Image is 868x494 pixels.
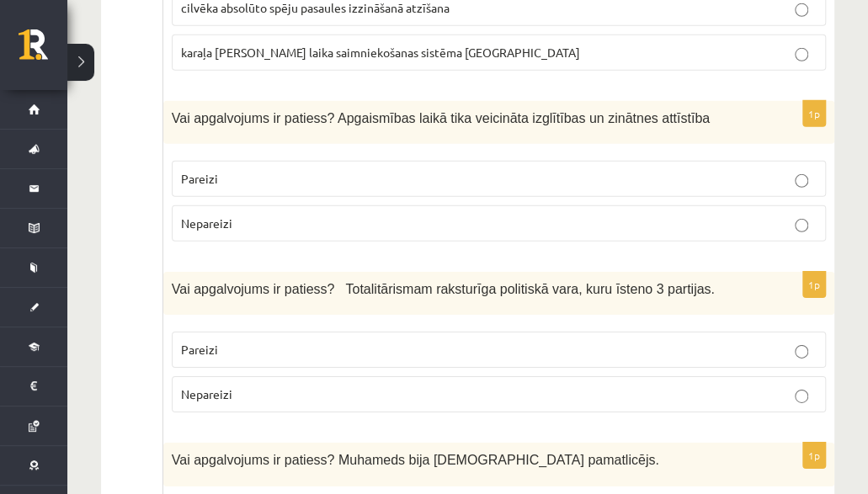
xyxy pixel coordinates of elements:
[172,111,710,125] span: Vai apgalvojums ir patiess? Apgaismības laikā tika veicināta izglītības un zinātnes attīstība
[181,342,218,357] span: Pareizi
[795,174,808,188] input: Pareizi
[181,171,218,186] span: Pareizi
[181,45,580,60] span: karaļa [PERSON_NAME] laika saimniekošanas sistēma [GEOGRAPHIC_DATA]
[802,271,826,298] p: 1p
[802,442,826,469] p: 1p
[795,390,808,403] input: Nepareizi
[181,386,232,401] span: Nepareizi
[802,100,826,127] p: 1p
[795,3,808,17] input: cilvēka absolūto spēju pasaules izzināšanā atzīšana
[19,29,67,72] a: Rīgas 1. Tālmācības vidusskola
[795,345,808,359] input: Pareizi
[181,215,232,231] span: Nepareizi
[172,282,715,296] span: Vai apgalvojums ir patiess? Totalitārismam raksturīga politiskā vara, kuru īsteno 3 partijas.
[172,453,659,467] span: Vai apgalvojums ir patiess? Muhameds bija [DEMOGRAPHIC_DATA] pamatlicējs.
[795,48,808,61] input: karaļa [PERSON_NAME] laika saimniekošanas sistēma [GEOGRAPHIC_DATA]
[795,219,808,232] input: Nepareizi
